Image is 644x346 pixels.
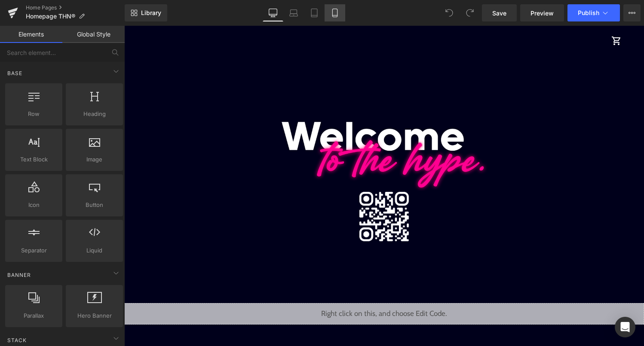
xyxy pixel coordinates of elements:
img: tab_keywords_by_traffic_grey.svg [99,50,106,57]
a: Global Style [62,26,125,43]
span: Publish [578,9,599,16]
a: Desktop [263,4,283,21]
span: Homepage THN® [26,13,75,20]
span: Hero Banner [68,311,120,320]
div: v 4.0.25 [24,14,42,21]
button: Redo [461,4,478,21]
span: Library [141,9,161,17]
a: Panier [484,6,501,24]
div: Domaine [45,51,66,56]
span: Parallax [8,311,60,320]
span: Heading [68,109,120,118]
div: Mots-clés [108,51,130,56]
a: Home Pages [26,4,125,11]
div: Open Intercom Messenger [615,317,635,337]
span: Save [492,9,506,18]
button: Publish [567,4,620,21]
button: More [623,4,641,21]
a: New Library [125,4,167,21]
button: Undo [441,4,458,21]
span: Stack [6,336,28,344]
span: Row [8,109,60,118]
span: Preview [531,9,554,18]
a: Mobile [325,4,345,21]
span: shopping_cart [487,10,497,20]
span: Image [68,155,120,164]
img: tab_domain_overview_orange.svg [36,50,43,57]
span: Banner [6,271,32,279]
img: website_grey.svg [14,22,21,29]
span: Liquid [68,246,120,255]
span: Separator [8,246,60,255]
span: Button [68,200,120,209]
span: Icon [8,200,60,209]
a: Laptop [283,4,304,21]
div: Domaine: [DOMAIN_NAME] [22,22,97,29]
a: Tablet [304,4,325,21]
span: Text Block [8,155,60,164]
img: logo_orange.svg [14,14,21,21]
span: Base [6,69,23,77]
a: Preview [520,4,564,21]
